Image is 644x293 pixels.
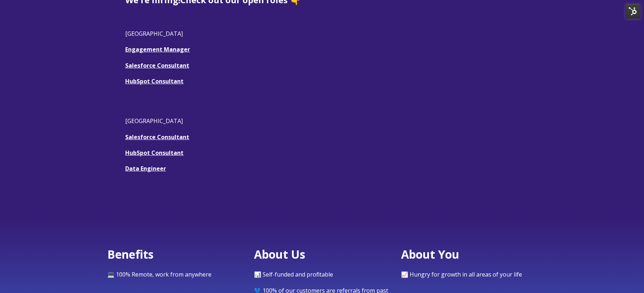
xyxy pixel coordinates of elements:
[125,149,184,157] a: HubSpot Consultant
[125,77,184,85] a: HubSpot Consultant
[125,133,189,141] a: Salesforce Consultant
[125,45,190,53] a: Engagement Manager
[401,246,459,262] span: About You
[107,270,211,278] span: 💻 100% Remote, work from anywhere
[125,117,183,125] span: [GEOGRAPHIC_DATA]
[401,270,522,278] span: 📈 Hungry for growth in all areas of your life
[125,30,183,38] span: [GEOGRAPHIC_DATA]
[289,7,350,20] a: Revenue Strategy
[254,246,305,262] span: About Us
[625,4,640,19] img: HubSpot Tools Menu Toggle
[125,62,189,69] a: Salesforce Consultant
[254,270,333,278] span: 📊 Self-funded and profitable
[125,165,166,172] a: Data Engineer
[107,246,153,262] span: Benefits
